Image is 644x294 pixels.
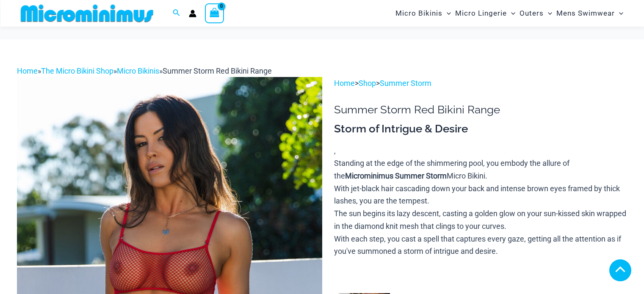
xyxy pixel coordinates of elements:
p: > > [334,77,627,90]
b: Microminimus Summer Storm [345,171,447,180]
a: Micro LingerieMenu ToggleMenu Toggle [453,3,517,24]
span: Micro Bikinis [395,3,442,24]
span: Outers [520,3,544,24]
a: Summer Storm [380,79,431,88]
h3: Storm of Intrigue & Desire [334,122,627,136]
img: MM SHOP LOGO FLAT [17,4,157,23]
a: Search icon link [173,8,180,19]
a: View Shopping Cart, empty [205,3,224,23]
a: Account icon link [189,10,196,17]
span: Summer Storm Red Bikini Range [163,66,272,75]
span: Mens Swimwear [556,3,615,24]
span: Menu Toggle [615,3,623,24]
a: OutersMenu ToggleMenu Toggle [517,3,554,24]
h1: Summer Storm Red Bikini Range [334,103,627,116]
p: Standing at the edge of the shimmering pool, you embody the allure of the Micro Bikini. With jet-... [334,157,627,258]
a: Micro BikinisMenu ToggleMenu Toggle [393,3,453,24]
a: Mens SwimwearMenu ToggleMenu Toggle [554,3,625,24]
a: Micro Bikinis [117,66,159,75]
span: Menu Toggle [544,3,552,24]
nav: Site Navigation [392,1,627,25]
span: Menu Toggle [507,3,515,24]
span: Micro Lingerie [455,3,507,24]
a: Home [17,66,38,75]
div: , [334,122,627,258]
span: Menu Toggle [442,3,451,24]
a: The Micro Bikini Shop [41,66,113,75]
a: Home [334,79,355,88]
a: Shop [359,79,376,88]
span: » » » [17,66,272,75]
